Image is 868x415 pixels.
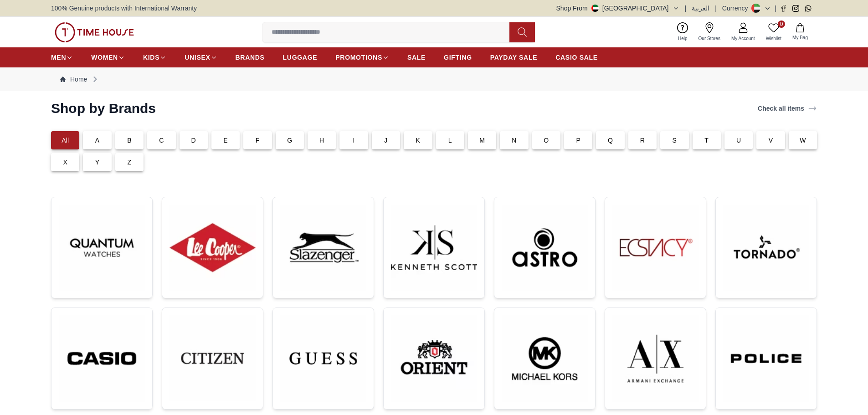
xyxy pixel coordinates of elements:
button: My Bag [787,21,813,43]
img: ... [502,205,588,291]
p: L [448,136,452,145]
p: I [353,136,355,145]
span: CASIO SALE [555,53,598,62]
p: K [416,136,421,145]
p: Z [128,158,132,167]
img: ... [55,22,134,42]
img: ... [59,315,145,402]
p: P [576,136,580,145]
a: UNISEX [185,49,217,66]
a: Home [60,75,87,84]
img: ... [723,315,809,402]
button: Shop From[GEOGRAPHIC_DATA] [556,4,679,13]
img: ... [723,205,809,291]
p: M [479,136,485,145]
a: 0Wishlist [760,20,787,44]
span: GIFTING [444,53,472,62]
p: F [256,136,260,145]
img: ... [502,315,588,402]
span: | [775,4,776,13]
p: Y [95,158,100,167]
span: Wishlist [762,35,785,42]
img: ... [280,205,366,291]
img: ... [59,205,145,291]
span: 100% Genuine products with International Warranty [51,4,197,13]
p: D [191,136,196,145]
img: United Arab Emirates [591,5,599,12]
p: H [319,136,324,145]
p: W [800,136,806,145]
a: MEN [51,49,73,66]
p: N [512,136,516,145]
a: Whatsapp [805,5,812,12]
a: Help [673,20,693,44]
p: B [127,136,132,145]
span: WOMEN [91,53,118,62]
p: C [159,136,164,145]
a: Check all items [756,102,819,115]
img: ... [169,205,256,291]
a: BRANDS [236,49,265,66]
img: ... [169,315,256,401]
div: Currency [722,4,752,13]
p: A [95,136,100,145]
p: V [769,136,773,145]
span: UNISEX [185,53,210,62]
a: SALE [407,49,426,66]
p: All [62,136,69,145]
span: PROMOTIONS [335,53,382,62]
span: LUGGAGE [283,53,318,62]
h2: Shop by Brands [51,100,156,117]
p: O [544,136,549,145]
img: ... [612,205,699,291]
p: Q [608,136,613,145]
span: 0 [778,20,785,28]
p: E [223,136,228,145]
p: J [384,136,387,145]
a: PAYDAY SALE [490,49,537,66]
img: ... [391,315,477,402]
span: | [715,4,717,13]
p: G [287,136,292,145]
img: ... [280,315,366,402]
img: ... [612,315,699,402]
p: R [640,136,645,145]
a: WOMEN [91,49,125,66]
nav: Breadcrumb [51,67,817,91]
button: العربية [692,4,709,13]
a: PROMOTIONS [335,49,389,66]
p: T [704,136,709,145]
span: BRANDS [236,53,265,62]
p: X [63,158,67,167]
span: SALE [407,53,426,62]
img: ... [391,205,477,291]
span: My Bag [789,34,812,41]
p: S [673,136,677,145]
a: Instagram [792,5,799,12]
a: CASIO SALE [555,49,598,66]
span: Our Stores [695,35,724,42]
a: GIFTING [444,49,472,66]
span: KIDS [143,53,159,62]
span: My Account [728,35,759,42]
span: Help [674,35,691,42]
span: | [685,4,687,13]
span: PAYDAY SALE [490,53,537,62]
a: KIDS [143,49,166,66]
a: Facebook [780,5,787,12]
a: Our Stores [693,20,726,44]
a: LUGGAGE [283,49,318,66]
span: MEN [51,53,66,62]
p: U [736,136,741,145]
